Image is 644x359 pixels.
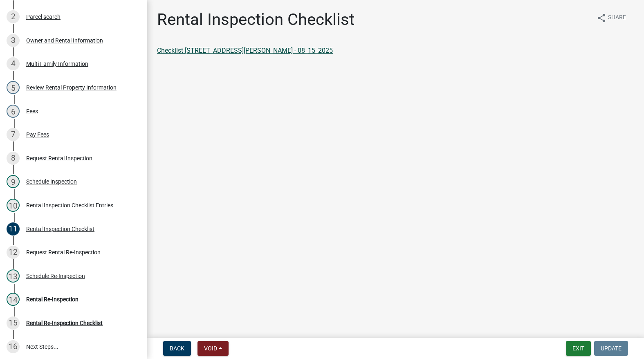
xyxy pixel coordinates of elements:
[7,199,20,212] div: 10
[597,13,606,23] i: share
[7,246,20,259] div: 12
[26,108,38,114] div: Fees
[26,249,101,255] div: Request Rental Re-Inspection
[590,10,633,26] button: shareShare
[163,341,191,356] button: Back
[26,226,94,232] div: Rental Inspection Checklist
[7,81,20,94] div: 5
[26,296,79,302] div: Rental Re-Inspection
[7,293,20,306] div: 14
[7,105,20,118] div: 6
[7,10,20,23] div: 2
[26,61,88,67] div: Multi Family Information
[157,47,333,54] a: Checklist [STREET_ADDRESS][PERSON_NAME] - 08_15_2025
[157,10,355,29] h1: Rental Inspection Checklist
[7,175,20,188] div: 9
[566,341,591,356] button: Exit
[170,345,184,352] span: Back
[7,34,20,47] div: 3
[7,269,20,283] div: 13
[204,345,217,352] span: Void
[7,57,20,70] div: 4
[26,320,103,326] div: Rental Re-Inspection Checklist
[26,85,117,90] div: Review Rental Property Information
[26,14,61,20] div: Parcel search
[197,341,229,356] button: Void
[26,273,85,279] div: Schedule Re-Inspection
[7,222,20,236] div: 11
[594,341,628,356] button: Update
[601,345,622,352] span: Update
[7,128,20,141] div: 7
[7,340,20,353] div: 16
[7,152,20,165] div: 8
[26,132,49,137] div: Pay Fees
[26,38,103,43] div: Owner and Rental Information
[7,316,20,330] div: 15
[26,155,92,161] div: Request Rental Inspection
[26,202,113,208] div: Rental Inspection Checklist Entries
[608,13,626,23] span: Share
[26,179,77,184] div: Schedule Inspection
